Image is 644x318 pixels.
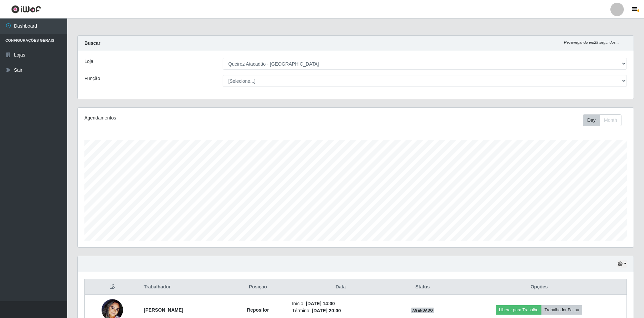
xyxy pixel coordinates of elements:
th: Data [288,279,393,295]
button: Liberar para Trabalho [496,305,541,315]
div: Agendamentos [84,114,305,121]
strong: Repositor [247,307,269,313]
th: Status [393,279,452,295]
th: Posição [228,279,288,295]
button: Day [583,114,600,126]
time: [DATE] 20:00 [312,308,341,313]
th: Trabalhador [140,279,228,295]
time: [DATE] 14:00 [306,301,335,306]
li: Término: [292,307,389,314]
li: Início: [292,300,389,307]
th: Opções [452,279,627,295]
img: CoreUI Logo [11,5,41,13]
div: First group [583,114,621,126]
button: Month [600,114,621,126]
button: Trabalhador Faltou [541,305,582,315]
i: Recarregando em 29 segundos... [564,40,619,44]
strong: [PERSON_NAME] [144,307,183,313]
span: AGENDADO [411,308,434,313]
div: Toolbar with button groups [583,114,627,126]
label: Função [84,75,100,82]
strong: Buscar [84,40,100,46]
label: Loja [84,58,93,65]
